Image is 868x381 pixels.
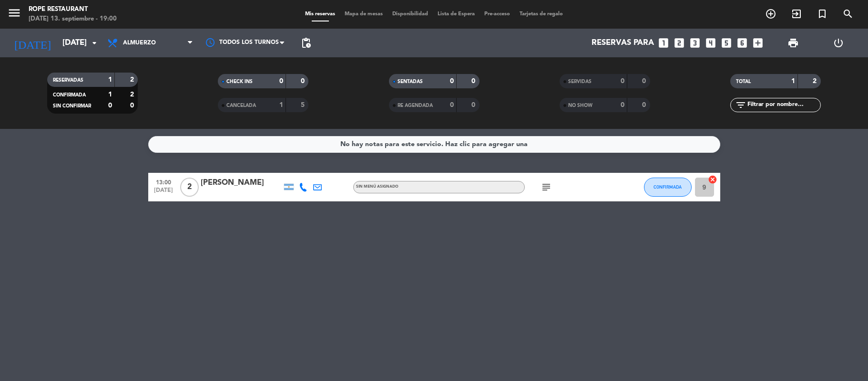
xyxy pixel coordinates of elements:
span: Mis reservas [300,11,340,17]
span: Disponibilidad [388,11,433,17]
i: turned_in_not [817,8,828,20]
div: LOG OUT [816,29,861,57]
i: add_circle_outline [765,8,776,20]
span: Pre-acceso [480,11,515,17]
button: menu [7,6,21,23]
div: [DATE] 13. septiembre - 19:00 [29,14,117,24]
span: Almuerzo [123,40,156,46]
span: CANCELADA [226,103,256,108]
i: looks_6 [736,37,748,49]
span: Tarjetas de regalo [515,11,568,17]
strong: 2 [130,91,136,98]
span: [DATE] [152,187,175,198]
strong: 1 [108,91,112,98]
i: search [842,8,854,20]
strong: 0 [301,78,306,85]
span: 13:00 [152,176,175,187]
span: Reservas para [592,39,654,48]
span: SERVIDAS [568,79,592,84]
strong: 5 [301,102,306,108]
i: [DATE] [7,32,58,53]
strong: 0 [471,102,477,108]
i: menu [7,6,21,20]
i: cancel [708,175,717,184]
strong: 1 [279,102,283,108]
i: power_settings_new [833,37,844,49]
span: pending_actions [300,37,312,49]
strong: 0 [130,102,136,109]
span: Mapa de mesas [340,11,388,17]
i: arrow_drop_down [89,37,100,49]
strong: 0 [642,78,648,85]
strong: 0 [450,78,454,85]
i: exit_to_app [791,8,802,20]
span: 2 [180,178,199,197]
i: looks_5 [720,37,733,49]
i: looks_one [657,37,670,49]
strong: 0 [621,78,624,85]
strong: 0 [471,78,477,85]
div: No hay notas para este servicio. Haz clic para agregar una [340,139,528,150]
i: subject [541,181,552,193]
input: Filtrar por nombre... [746,100,820,110]
span: Sin menú asignado [356,185,398,189]
i: looks_4 [705,37,717,49]
strong: 0 [279,78,283,85]
i: looks_two [673,37,685,49]
strong: 2 [813,78,818,85]
span: CONFIRMADA [53,93,86,97]
strong: 0 [450,102,454,108]
span: CONFIRMADA [654,184,682,190]
span: RESERVADAS [53,78,83,83]
span: SIN CONFIRMAR [53,104,91,108]
strong: 0 [621,102,624,108]
strong: 0 [108,102,112,109]
i: add_box [752,37,764,49]
div: Rope restaurant [29,5,117,14]
strong: 1 [791,78,795,85]
div: [PERSON_NAME] [201,177,282,189]
span: TOTAL [736,79,751,84]
span: RE AGENDADA [398,103,433,108]
span: NO SHOW [568,103,592,108]
button: CONFIRMADA [644,178,692,197]
strong: 2 [130,76,136,83]
i: filter_list [735,99,746,111]
strong: 0 [642,102,648,108]
strong: 1 [108,76,112,83]
span: print [787,37,799,49]
i: looks_3 [689,37,701,49]
span: SENTADAS [398,79,423,84]
span: Lista de Espera [433,11,480,17]
span: CHECK INS [226,79,253,84]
